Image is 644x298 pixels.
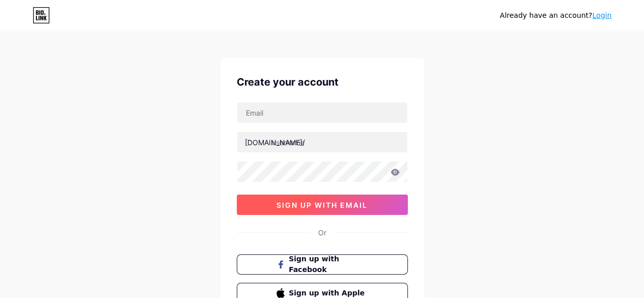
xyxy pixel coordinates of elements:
[237,195,408,215] button: sign up with email
[245,137,305,148] div: [DOMAIN_NAME]/
[592,11,611,19] a: Login
[289,254,368,275] span: Sign up with Facebook
[318,227,326,238] div: Or
[237,254,408,275] button: Sign up with Facebook
[500,10,611,21] div: Already have an account?
[237,132,407,152] input: username
[237,102,407,123] input: Email
[276,201,368,209] span: sign up with email
[237,74,408,90] div: Create your account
